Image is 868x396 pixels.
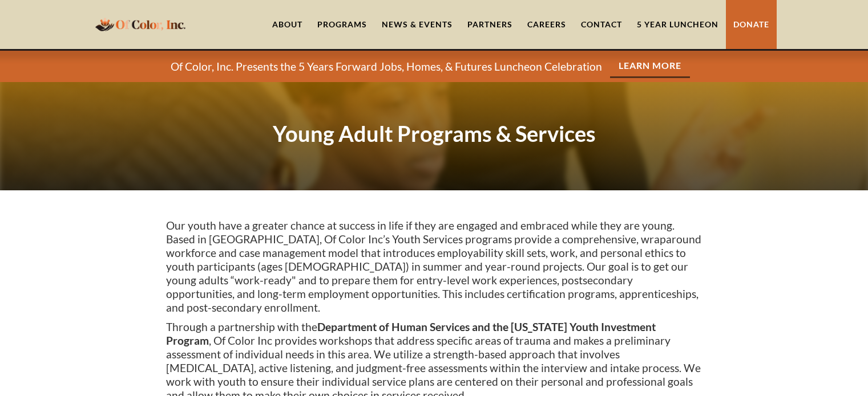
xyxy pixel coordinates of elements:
a: home [92,11,189,38]
p: Of Color, Inc. Presents the 5 Years Forward Jobs, Homes, & Futures Luncheon Celebration [171,60,602,74]
strong: Department of Human Services and the [US_STATE] Youth Investment Program [166,320,656,347]
strong: Young Adult Programs & Services [273,120,596,146]
div: Programs [317,19,367,30]
p: Our youth have a greater chance at success in life if they are engaged and embraced while they ar... [166,219,703,315]
a: Learn More [610,55,690,78]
